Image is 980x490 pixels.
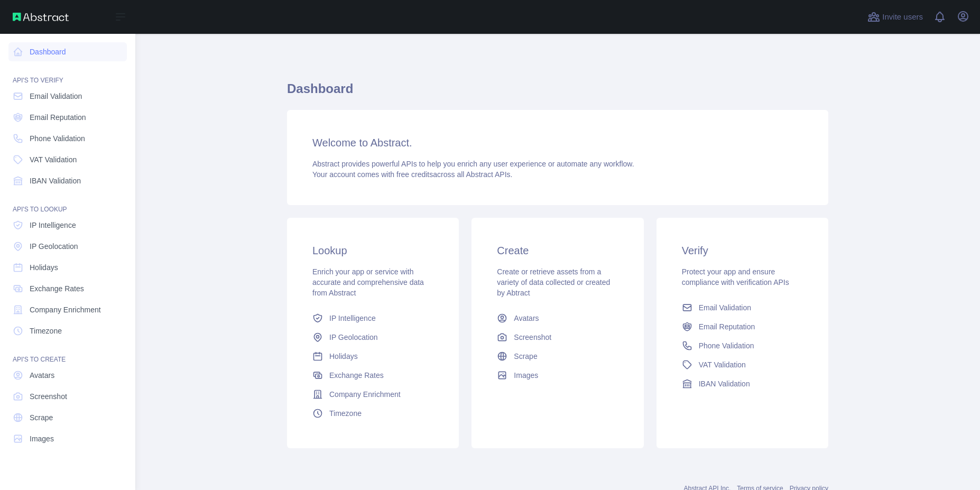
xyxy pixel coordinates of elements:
a: Email Validation [8,87,127,106]
span: Phone Validation [30,133,85,144]
span: IBAN Validation [699,378,750,389]
a: Screenshot [493,328,622,347]
span: Phone Validation [699,340,754,351]
span: Company Enrichment [30,304,101,315]
h3: Create [497,243,618,258]
div: API'S TO CREATE [8,343,127,364]
a: IP Intelligence [308,309,438,328]
div: API'S TO LOOKUP [8,192,127,214]
span: IP Intelligence [30,220,76,230]
span: Email Reputation [30,112,86,123]
span: Your account comes with across all Abstract APIs. [312,170,512,179]
span: Email Validation [30,91,82,101]
a: Avatars [8,366,127,385]
a: Holidays [308,347,438,366]
span: Images [514,370,538,381]
span: Exchange Rates [329,370,384,381]
span: VAT Validation [699,359,746,370]
h3: Welcome to Abstract. [312,135,803,150]
span: IP Intelligence [329,313,376,323]
a: Exchange Rates [8,279,127,298]
a: Email Validation [678,298,807,317]
span: IP Geolocation [329,332,378,343]
button: Invite users [865,8,925,25]
span: Create or retrieve assets from a variety of data collected or created by Abtract [497,267,610,297]
a: IP Geolocation [8,237,127,256]
a: Company Enrichment [308,385,438,404]
span: Avatars [30,370,54,381]
span: Abstract provides powerful APIs to help you enrich any user experience or automate any workflow. [312,160,634,168]
span: Invite users [882,11,923,23]
span: Timezone [329,408,362,419]
a: IBAN Validation [678,374,807,393]
span: Scrape [514,351,537,362]
h1: Dashboard [287,80,828,106]
a: Scrape [8,408,127,427]
span: Company Enrichment [329,389,401,400]
a: Company Enrichment [8,300,127,319]
a: Timezone [8,321,127,340]
a: Holidays [8,258,127,277]
h3: Verify [682,243,803,258]
span: IP Geolocation [30,241,78,252]
div: API'S TO VERIFY [8,63,127,85]
a: Images [493,366,622,385]
a: Scrape [493,347,622,366]
span: Email Reputation [699,321,755,332]
span: Screenshot [514,332,551,343]
h3: Lookup [312,243,433,258]
span: Holidays [30,262,58,273]
a: Phone Validation [678,336,807,355]
a: Images [8,429,127,448]
a: IP Geolocation [308,328,438,347]
a: Screenshot [8,387,127,406]
span: Timezone [30,326,62,336]
a: Email Reputation [8,108,127,127]
span: Holidays [329,351,358,362]
span: Images [30,433,54,444]
span: Protect your app and ensure compliance with verification APIs [682,267,789,286]
span: Exchange Rates [30,283,84,294]
span: Avatars [514,313,539,323]
span: Screenshot [30,391,67,402]
a: IP Intelligence [8,216,127,235]
span: Scrape [30,412,53,423]
span: VAT Validation [30,154,77,165]
a: Timezone [308,404,438,423]
span: Enrich your app or service with accurate and comprehensive data from Abstract [312,267,424,297]
span: Email Validation [699,302,751,313]
a: Avatars [493,309,622,328]
a: Phone Validation [8,129,127,148]
span: IBAN Validation [30,175,81,186]
a: VAT Validation [8,150,127,169]
span: free credits [396,170,433,179]
a: VAT Validation [678,355,807,374]
a: Dashboard [8,42,127,61]
a: IBAN Validation [8,171,127,190]
a: Email Reputation [678,317,807,336]
img: Abstract API [13,13,69,21]
a: Exchange Rates [308,366,438,385]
